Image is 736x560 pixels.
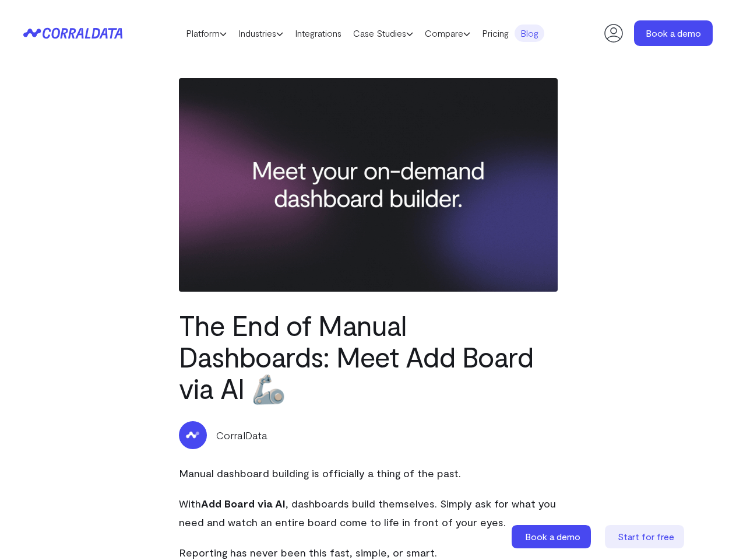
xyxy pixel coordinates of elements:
b: Add Board via AI [201,497,286,510]
a: Integrations [289,24,347,42]
span: Reporting has never been this fast, simple, or smart. [179,546,437,559]
span: Book a demo [525,531,580,542]
a: Start for free [605,525,686,548]
span: Manual dashboard building is officially a thing of the past. [179,467,461,480]
a: Pricing [476,24,515,42]
a: Book a demo [512,525,593,548]
a: Case Studies [347,24,419,42]
a: Compare [419,24,476,42]
a: Blog [515,24,544,42]
span: With [179,497,201,510]
a: Book a demo [634,20,713,46]
p: CorralData [216,428,267,443]
span: , dashboards build themselves. Simply ask for what you need and watch an entire board come to lif... [179,497,556,528]
a: Industries [233,24,289,42]
a: Platform [180,24,233,42]
span: Start for free [618,531,674,542]
h1: The End of Manual Dashboards: Meet Add Board via AI 🦾 [179,309,558,404]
